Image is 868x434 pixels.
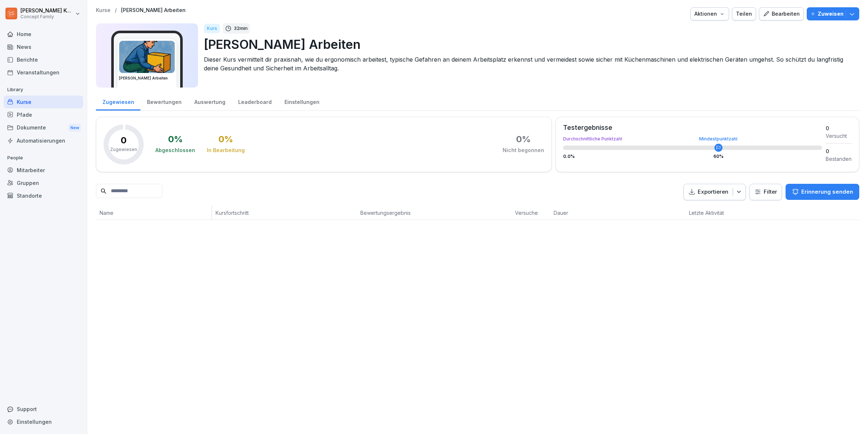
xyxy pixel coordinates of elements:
[188,92,232,111] a: Auswertung
[121,136,127,145] p: 0
[4,28,83,40] a: Home
[826,132,852,140] div: Versucht
[4,84,83,96] p: Library
[278,92,326,111] a: Einstellungen
[4,53,83,66] a: Berichte
[694,10,725,18] div: Aktionen
[4,121,83,135] a: DokumenteNew
[554,209,594,217] p: Dauer
[698,188,728,196] p: Exportieren
[119,41,175,73] img: ns5fm27uu5em6705ixom0yjt.png
[515,209,546,217] p: Versuche
[121,7,186,13] a: [PERSON_NAME] Arbeiten
[786,184,859,200] button: Erinnerung senden
[4,121,83,135] div: Dokumente
[4,96,83,108] a: Kurse
[503,147,544,154] div: Nicht begonnen
[207,147,245,154] div: In Bearbeitung
[699,137,737,141] div: Mindestpunktzahl
[516,135,531,144] div: 0 %
[119,75,175,81] h3: [PERSON_NAME] Arbeiten
[168,135,183,144] div: 0 %
[759,7,804,20] button: Bearbeiten
[4,189,83,202] a: Standorte
[763,10,800,18] div: Bearbeiten
[4,108,83,121] a: Pfade
[818,10,844,18] p: Zuweisen
[96,92,140,111] a: Zugewiesen
[234,25,248,32] p: 32 min
[736,10,752,18] div: Teilen
[20,14,74,19] p: Concept Family
[689,209,754,217] p: Letzte Aktivität
[4,66,83,79] a: Veranstaltungen
[4,403,83,415] div: Support
[20,8,74,14] p: [PERSON_NAME] Komarov
[216,209,353,217] p: Kursfortschritt
[155,147,195,154] div: Abgeschlossen
[204,24,220,33] div: Kurs
[4,134,83,147] a: Automatisierungen
[218,135,233,144] div: 0 %
[563,154,822,159] div: 0.0 %
[826,155,852,163] div: Bestanden
[204,35,853,54] p: [PERSON_NAME] Arbeiten
[4,152,83,164] p: People
[690,7,729,20] button: Aktionen
[4,164,83,177] a: Mitarbeiter
[4,415,83,428] a: Einstellungen
[826,147,852,155] div: 0
[807,7,859,20] button: Zuweisen
[801,188,853,196] p: Erinnerung senden
[100,209,208,217] p: Name
[110,146,137,153] p: Zugewiesen
[754,188,777,195] div: Filter
[140,92,188,111] a: Bewertungen
[563,124,822,131] div: Testergebnisse
[563,137,822,141] div: Durchschnittliche Punktzahl
[826,124,852,132] div: 0
[204,55,853,73] p: Dieser Kurs vermittelt dir praxisnah, wie du ergonomisch arbeitest, typische Gefahren an deinem A...
[750,184,782,200] button: Filter
[732,7,756,20] button: Teilen
[69,124,81,132] div: New
[713,154,724,159] div: 60 %
[4,177,83,189] a: Gruppen
[4,40,83,53] a: News
[115,7,117,13] p: /
[232,92,278,111] a: Leaderboard
[96,7,111,13] a: Kurse
[683,184,746,200] button: Exportieren
[360,209,508,217] p: Bewertungsergebnis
